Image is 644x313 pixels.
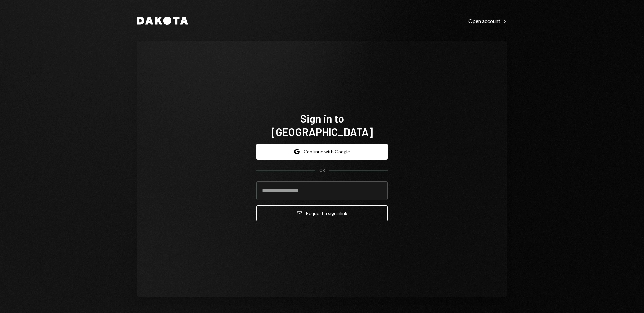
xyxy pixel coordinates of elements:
a: Open account [468,17,507,24]
button: Request a signinlink [256,205,388,221]
button: Continue with Google [256,144,388,160]
div: Open account [468,18,507,24]
div: OR [319,168,325,173]
h1: Sign in to [GEOGRAPHIC_DATA] [256,112,388,138]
